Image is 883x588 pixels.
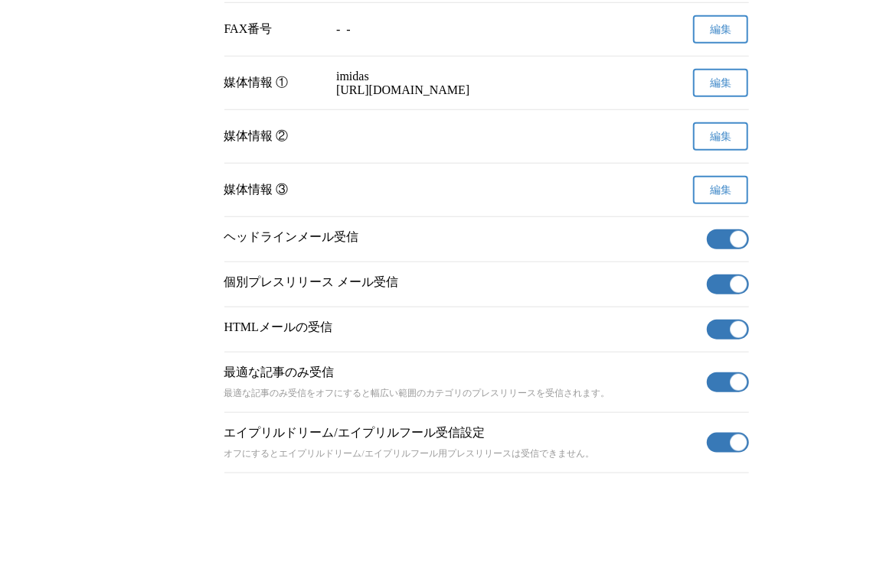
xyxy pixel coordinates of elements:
[224,447,701,460] p: オフにするとエイプリルドリーム/エイプリルフール用プレスリリースは受信できません。
[224,128,325,145] div: 媒体情報 ②
[336,70,636,97] p: imidas [URL][DOMAIN_NAME]
[693,122,748,151] button: 編集
[224,182,325,198] div: 媒体情報 ③
[693,69,748,97] button: 編集
[224,425,701,441] p: エイプリルドリーム/エイプリルフール受信設定
[693,15,748,44] button: 編集
[710,130,731,144] span: 編集
[224,275,701,291] p: 個別プレスリリース メール受信
[336,23,636,37] p: - -
[224,21,325,37] div: FAX番号
[224,365,701,381] p: 最適な記事のみ受信
[710,23,731,37] span: 編集
[710,184,731,197] span: 編集
[224,75,325,91] div: 媒体情報 ①
[710,76,731,90] span: 編集
[224,387,701,400] p: 最適な記事のみ受信をオフにすると幅広い範囲のカテゴリのプレスリリースを受信されます。
[693,176,748,204] button: 編集
[224,320,701,336] p: HTMLメールの受信
[224,229,701,245] p: ヘッドラインメール受信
